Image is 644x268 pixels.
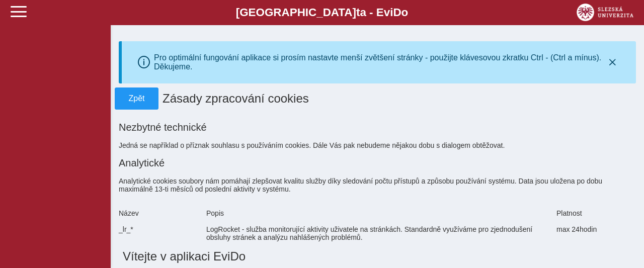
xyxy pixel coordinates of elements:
div: Název [115,205,202,221]
div: Pro optimální fungování aplikace si prosím nastavte menší zvětšení stránky - použijte klávesovou ... [154,53,605,71]
b: [GEOGRAPHIC_DATA] a - Evi [30,6,614,19]
img: logo_web_su.png [577,4,633,21]
div: Platnost [552,205,640,221]
div: Popis [202,205,552,221]
span: o [401,6,409,19]
h2: Nezbytné technické [119,122,636,133]
span: D [393,6,401,19]
button: Zpět [115,87,158,110]
div: _lr_* [115,221,202,245]
h1: Zásady zpracování cookies [158,87,596,110]
div: LogRocket - služba monitorující aktivity uživatele na stránkách. Standardně využíváme pro zjednod... [202,221,552,245]
h2: Analytické [119,157,636,169]
h1: Vítejte v aplikaci EviDo [123,249,632,263]
div: Jedná se například o příznak souhlasu s používáním cookies. Dále Vás pak nebudeme nějakou dobu s ... [115,137,640,153]
div: Analytické cookies soubory nám pomáhají zlepšovat kvalitu služby díky sledování počtu přístupů a ... [115,173,640,197]
span: t [356,6,360,19]
span: Zpět [119,94,154,103]
div: max 24hodin [552,221,640,245]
